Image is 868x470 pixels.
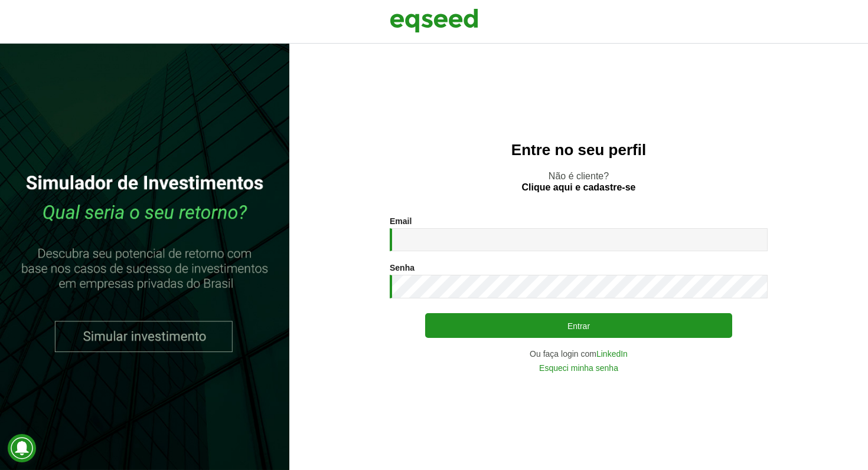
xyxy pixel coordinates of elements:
[390,264,415,272] label: Senha
[596,350,628,358] a: LinkedIn
[313,142,844,159] h2: Entre no seu perfil
[390,350,768,358] div: Ou faça login com
[313,170,844,193] p: Não é cliente?
[390,217,412,225] label: Email
[522,183,636,192] a: Clique aqui e cadastre-se
[539,364,618,372] a: Esqueci minha senha
[425,313,732,338] button: Entrar
[390,6,478,35] img: EqSeed Logo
